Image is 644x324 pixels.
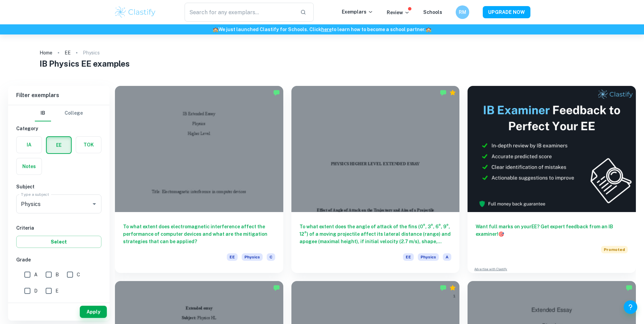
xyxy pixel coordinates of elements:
[273,284,280,291] img: Marked
[476,223,628,238] h6: Want full marks on your EE ? Get expert feedback from an IB examiner!
[626,284,633,291] img: Marked
[76,137,101,153] button: TOK
[468,86,636,212] img: Thumbnail
[8,86,110,105] h6: Filter exemplars
[83,49,100,56] p: Physics
[458,8,466,16] h6: RM
[47,137,71,153] button: EE
[16,183,101,190] h6: Subject
[300,223,452,245] h6: To what extent does the angle of attack of the fins (0°, 3°, 6°, 9°, 12°) of a moving projectile ...
[34,287,38,295] span: D
[468,86,636,273] a: Want full marks on yourEE? Get expert feedback from an IB examiner!PromotedAdvertise with Clastify
[498,231,504,237] span: 🎯
[55,271,59,278] span: B
[601,246,628,253] span: Promoted
[440,89,447,96] img: Marked
[40,48,52,57] a: Home
[40,57,604,70] h1: IB Physics EE examples
[1,26,643,33] h6: We just launched Clastify for Schools. Click to learn how to become a school partner.
[449,284,456,291] div: Premium
[242,253,263,261] span: Physics
[185,3,295,22] input: Search for any exemplars...
[213,27,218,32] span: 🏫
[474,267,507,272] a: Advertise with Clastify
[115,86,283,273] a: To what extent does electromagnetic interference affect the performance of computer devices and w...
[35,105,83,121] div: Filter type choice
[443,253,451,261] span: A
[267,253,275,261] span: C
[440,284,447,291] img: Marked
[21,191,49,197] label: Type a subject
[16,236,101,248] button: Select
[17,137,42,153] button: IA
[16,125,101,132] h6: Category
[34,271,38,278] span: A
[55,287,58,295] span: E
[17,158,42,175] button: Notes
[227,253,238,261] span: EE
[123,223,275,245] h6: To what extent does electromagnetic interference affect the performance of computer devices and w...
[387,9,410,16] p: Review
[418,253,439,261] span: Physics
[16,224,101,232] h6: Criteria
[65,105,83,121] button: College
[456,5,469,19] button: RM
[114,5,157,19] img: Clastify logo
[403,253,414,261] span: EE
[273,89,280,96] img: Marked
[80,306,107,318] button: Apply
[321,27,332,32] a: here
[291,86,460,273] a: To what extent does the angle of attack of the fins (0°, 3°, 6°, 9°, 12°) of a moving projectile ...
[16,256,101,263] h6: Grade
[342,8,373,16] p: Exemplars
[449,89,456,96] div: Premium
[423,9,442,15] a: Schools
[65,48,71,57] a: EE
[624,300,637,314] button: Help and Feedback
[426,27,431,32] span: 🏫
[77,271,80,278] span: C
[90,199,99,209] button: Open
[35,105,51,121] button: IB
[483,6,530,18] button: UPGRADE NOW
